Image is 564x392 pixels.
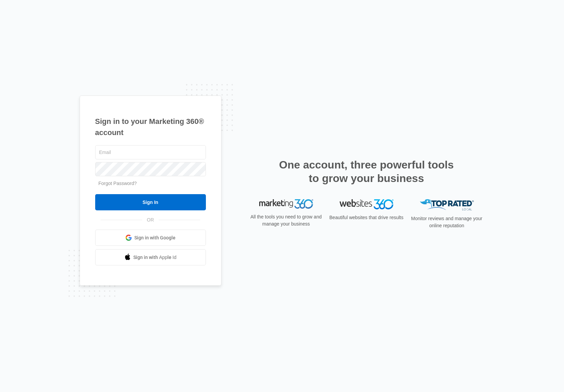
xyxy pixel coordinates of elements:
a: Sign in with Apple Id [95,249,206,265]
p: All the tools you need to grow and manage your business [248,213,324,228]
h2: One account, three powerful tools to grow your business [277,158,456,185]
img: Marketing 360 [259,199,313,209]
a: Sign in with Google [95,230,206,246]
input: Sign In [95,194,206,210]
p: Beautiful websites that drive results [329,214,404,221]
span: OR [142,216,159,224]
span: Sign in with Google [134,234,176,241]
span: Sign in with Apple Id [133,254,177,261]
p: Monitor reviews and manage your online reputation [409,215,485,229]
img: Websites 360 [340,199,394,209]
input: Email [95,145,206,159]
h1: Sign in to your Marketing 360® account [95,116,206,138]
a: Forgot Password? [99,181,137,186]
img: Top Rated Local [420,199,474,210]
